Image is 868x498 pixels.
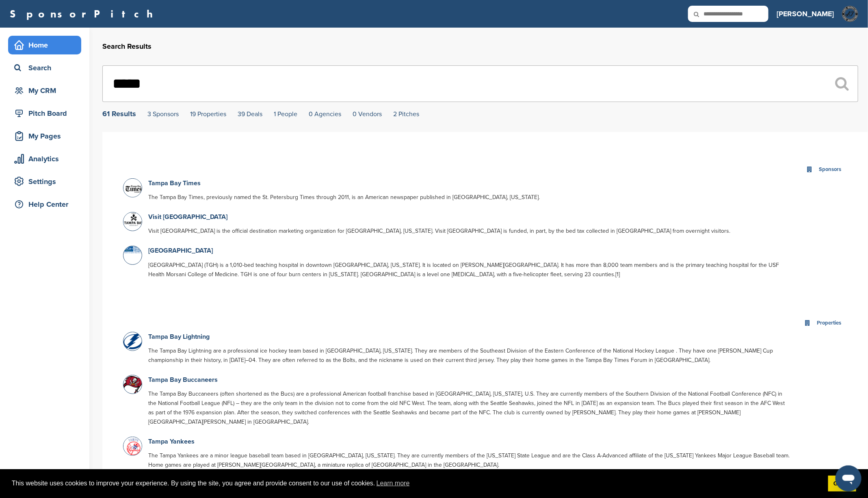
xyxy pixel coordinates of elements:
[102,41,858,52] h2: Search Results
[309,110,341,118] a: 0 Agencies
[12,83,81,98] div: My CRM
[12,129,81,143] div: My Pages
[393,110,419,118] a: 2 Pitches
[123,332,144,351] img: Open uri20141112 64162 1utm8zs?1415808019
[148,260,792,279] p: [GEOGRAPHIC_DATA] (TGH) is a 1,010-bed teaching hospital in downtown [GEOGRAPHIC_DATA], [US_STATE...
[148,213,227,221] a: Visit [GEOGRAPHIC_DATA]
[12,477,822,489] span: This website uses cookies to improve your experience. By using the site, you agree and provide co...
[828,476,856,492] a: dismiss cookie message
[123,375,144,394] img: Data?1415808545
[8,149,81,168] a: Analytics
[148,346,792,365] p: The Tampa Bay Lightning are a professional ice hockey team based in [GEOGRAPHIC_DATA], [US_STATE]...
[842,6,858,22] img: Social3 (2)
[123,212,144,226] img: Tp
[12,61,81,75] div: Search
[123,179,144,199] img: Tbt1
[148,333,210,341] a: Tampa Bay Lightning
[8,81,81,100] a: My CRM
[123,437,144,457] img: Data?1415806303
[148,247,213,255] a: [GEOGRAPHIC_DATA]
[8,172,81,191] a: Settings
[12,174,81,189] div: Settings
[274,110,297,118] a: 1 People
[817,165,843,174] div: Sponsors
[12,38,81,52] div: Home
[148,451,792,470] p: The Tampa Yankees are a minor league baseball team based in [GEOGRAPHIC_DATA], [US_STATE]. They a...
[147,110,179,118] a: 3 Sponsors
[148,376,218,384] a: Tampa Bay Buccaneers
[12,197,81,212] div: Help Center
[777,5,834,23] a: [PERSON_NAME]
[10,9,158,19] a: SponsorPitch
[8,36,81,54] a: Home
[148,193,792,202] p: The Tampa Bay Times, previously named the St. Petersburg Times through 2011, is an American newsp...
[8,104,81,123] a: Pitch Board
[12,152,81,166] div: Analytics
[148,226,792,236] p: Visit [GEOGRAPHIC_DATA] is the official destination marketing organization for [GEOGRAPHIC_DATA],...
[8,127,81,145] a: My Pages
[8,195,81,214] a: Help Center
[148,389,792,427] p: The Tampa Bay Buccaneers (often shortened as the Bucs) are a professional American football franc...
[353,110,382,118] a: 0 Vendors
[12,106,81,121] div: Pitch Board
[123,246,144,253] img: 220px tampa general logo
[777,8,834,19] h3: [PERSON_NAME]
[238,110,262,118] a: 39 Deals
[102,110,136,117] div: 61 Results
[148,437,195,446] a: Tampa Yankees
[190,110,226,118] a: 19 Properties
[148,179,201,187] a: Tampa Bay Times
[836,466,862,492] iframe: Button to launch messaging window
[815,318,843,328] div: Properties
[8,58,81,77] a: Search
[375,477,411,489] a: learn more about cookies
